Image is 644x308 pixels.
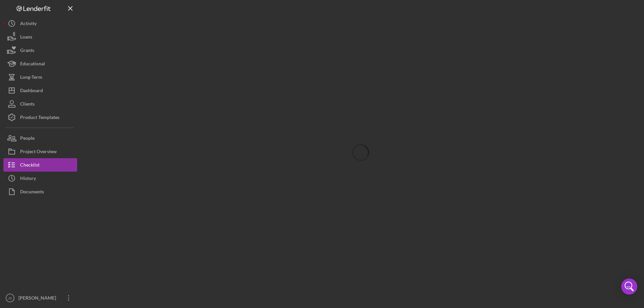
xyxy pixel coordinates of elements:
div: Open Intercom Messenger [621,279,637,295]
div: Educational [20,57,45,72]
div: Grants [20,44,34,59]
button: Clients [3,97,77,111]
div: Long-Term [20,70,42,85]
div: People [20,131,35,146]
div: History [20,172,36,187]
button: Checklist [3,158,77,172]
button: JS[PERSON_NAME] [3,291,77,305]
button: Long-Term [3,70,77,84]
button: Documents [3,185,77,198]
div: Documents [20,185,44,200]
button: Project Overview [3,145,77,158]
div: Activity [20,17,37,32]
div: Dashboard [20,84,43,99]
div: Loans [20,30,32,45]
button: Grants [3,44,77,57]
text: JS [8,296,12,300]
div: Clients [20,97,35,112]
button: Loans [3,30,77,44]
button: Activity [3,17,77,30]
button: Dashboard [3,84,77,97]
button: Educational [3,57,77,70]
button: History [3,172,77,185]
div: [PERSON_NAME] [17,291,60,306]
div: Checklist [20,158,40,173]
div: Project Overview [20,145,57,160]
button: Product Templates [3,111,77,124]
div: Product Templates [20,111,59,126]
button: People [3,131,77,145]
